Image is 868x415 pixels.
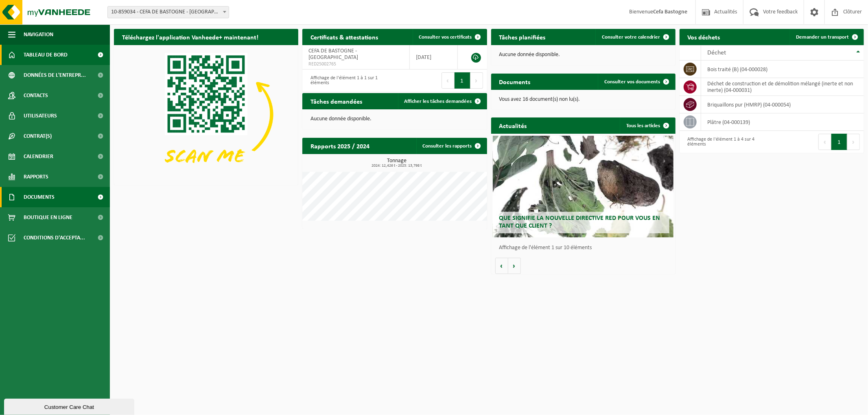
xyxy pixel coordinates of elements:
[796,35,849,40] span: Demander un transport
[306,158,487,168] h3: Tonnage
[24,65,86,85] span: Données de l'entrepr...
[701,61,864,78] td: bois traité (B) (04-000028)
[114,45,298,183] img: Download de VHEPlus App
[404,99,472,104] span: Afficher les tâches demandées
[818,134,831,150] button: Previous
[107,6,229,18] span: 10-859034 - CEFA DE BASTOGNE - BASTOGNE
[470,72,483,89] button: Next
[410,45,458,70] td: [DATE]
[499,52,667,58] p: Aucune donnée disponible.
[24,24,53,45] span: Navigation
[684,133,768,151] div: Affichage de l'élément 1 à 4 sur 4 éléments
[302,93,370,109] h2: Tâches demandées
[302,138,378,154] h2: Rapports 2025 / 2024
[24,85,48,106] span: Contacts
[680,29,728,45] h2: Vos déchets
[595,29,675,45] a: Consulter votre calendrier
[413,29,486,45] a: Consulter vos certificats
[308,48,358,61] span: CEFA DE BASTOGNE - [GEOGRAPHIC_DATA]
[653,9,687,15] strong: Cefa Bastogne
[701,113,864,131] td: plâtre (04-000139)
[508,258,521,274] button: Volgende
[598,74,675,90] a: Consulter vos documents
[442,72,455,89] button: Previous
[24,187,55,207] span: Documents
[499,215,660,229] span: Que signifie la nouvelle directive RED pour vous en tant que client ?
[416,138,486,154] a: Consulter les rapports
[114,29,267,45] h2: Téléchargez l'application Vanheede+ maintenant!
[495,258,508,274] button: Vorige
[308,61,403,67] span: RED25002765
[620,117,675,134] a: Tous les articles
[493,136,673,237] a: Que signifie la nouvelle directive RED pour vous en tant que client ?
[707,50,726,56] span: Déchet
[499,97,667,102] p: Vous avez 16 document(s) non lu(s).
[310,116,479,122] p: Aucune donnée disponible.
[24,167,48,187] span: Rapports
[491,29,554,45] h2: Tâches planifiées
[306,164,487,168] span: 2024: 12,426 t - 2025: 13,798 t
[24,207,72,228] span: Boutique en ligne
[602,35,660,40] span: Consulter votre calendrier
[108,7,229,18] span: 10-859034 - CEFA DE BASTOGNE - BASTOGNE
[701,96,864,113] td: briquaillons pur (HMRP) (04-000054)
[831,134,847,150] button: 1
[419,35,472,40] span: Consulter vos certificats
[491,117,535,133] h2: Actualités
[24,45,68,65] span: Tableau de bord
[24,106,57,126] span: Utilisateurs
[455,72,470,89] button: 1
[302,29,386,45] h2: Certificats & attestations
[701,78,864,96] td: déchet de construction et de démolition mélangé (inerte et non inerte) (04-000031)
[491,74,539,89] h2: Documents
[306,72,391,89] div: Affichage de l'élément 1 à 1 sur 1 éléments
[4,397,136,415] iframe: chat widget
[499,245,671,251] p: Affichage de l'élément 1 sur 10 éléments
[398,93,486,109] a: Afficher les tâches demandées
[24,126,52,146] span: Contrat(s)
[789,29,863,45] a: Demander un transport
[847,134,860,150] button: Next
[24,146,53,167] span: Calendrier
[24,228,85,248] span: Conditions d'accepta...
[604,79,660,85] span: Consulter vos documents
